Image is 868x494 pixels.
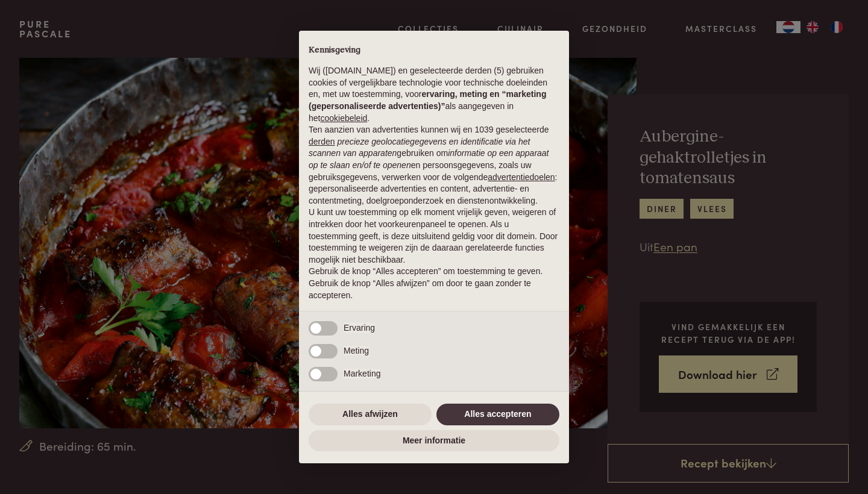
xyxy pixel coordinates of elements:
[436,404,559,425] button: Alles accepteren
[309,137,530,158] em: precieze geolocatiegegevens en identificatie via het scannen van apparaten
[309,136,335,148] button: derden
[309,45,559,56] h2: Kennisgeving
[309,266,559,301] p: Gebruik de knop “Alles accepteren” om toestemming te geven. Gebruik de knop “Alles afwijzen” om d...
[344,346,369,355] span: Meting
[488,172,555,184] button: advertentiedoelen
[309,404,432,425] button: Alles afwijzen
[344,323,375,333] span: Ervaring
[309,207,559,266] p: U kunt uw toestemming op elk moment vrijelijk geven, weigeren of intrekken door het voorkeurenpan...
[309,89,546,111] strong: ervaring, meting en “marketing (gepersonaliseerde advertenties)”
[309,65,559,124] p: Wij ([DOMAIN_NAME]) en geselecteerde derden (5) gebruiken cookies of vergelijkbare technologie vo...
[309,124,559,207] p: Ten aanzien van advertenties kunnen wij en 1039 geselecteerde gebruiken om en persoonsgegevens, z...
[320,113,367,123] a: cookiebeleid
[309,148,549,170] em: informatie op een apparaat op te slaan en/of te openen
[344,369,380,378] span: Marketing
[309,430,559,452] button: Meer informatie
